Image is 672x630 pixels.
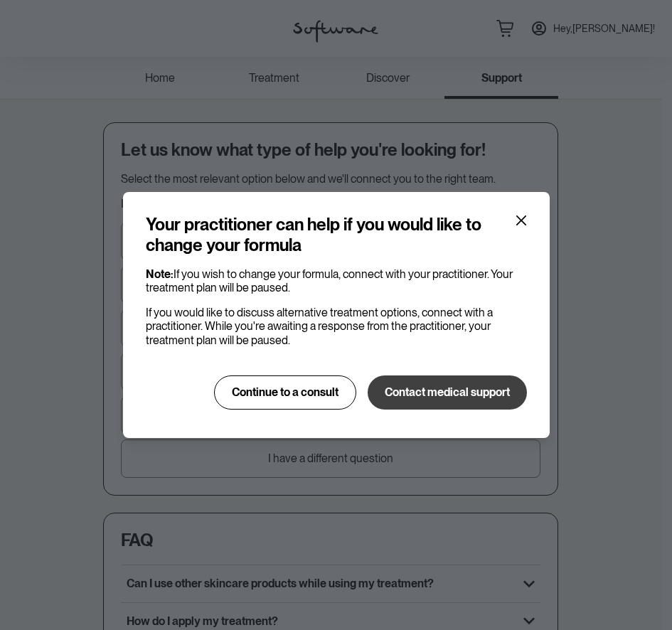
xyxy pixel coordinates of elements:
[510,209,533,232] button: Close
[146,215,516,256] h4: Your practitioner can help if you would like to change your formula
[214,375,356,410] button: Continue to a consult
[146,267,174,281] strong: Note:
[146,306,527,347] p: If you would like to discuss alternative treatment options, connect with a practitioner. While yo...
[232,385,338,399] span: Continue to a consult
[368,375,527,410] button: Contact medical support
[146,267,527,294] p: If you wish to change your formula, connect with your practitioner. Your treatment plan will be p...
[385,385,510,399] span: Contact medical support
